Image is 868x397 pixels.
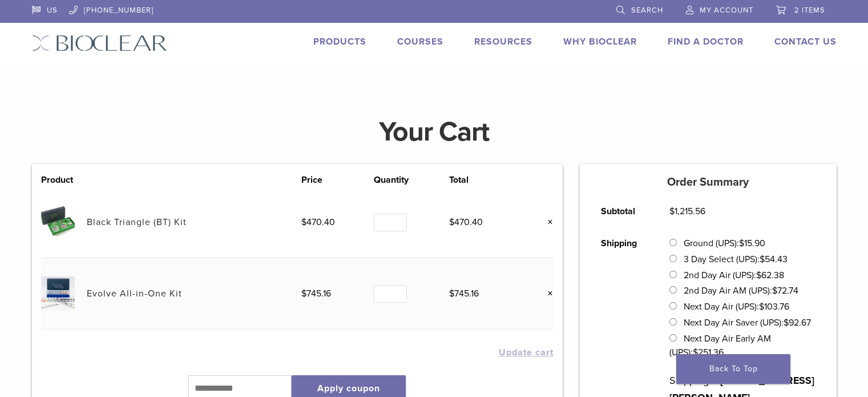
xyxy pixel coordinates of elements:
[693,347,698,358] span: $
[684,285,798,296] label: 2nd Day Air AM (UPS):
[41,276,75,310] img: Evolve All-in-One Kit
[760,254,788,265] bdi: 54.43
[449,216,483,228] bdi: 470.40
[760,254,765,265] span: $
[669,206,705,217] bdi: 1,215.56
[772,285,798,296] bdi: 72.74
[449,216,454,228] span: $
[756,270,784,281] bdi: 62.38
[449,288,454,299] span: $
[784,317,811,328] bdi: 92.67
[784,317,789,328] span: $
[668,36,744,47] a: Find A Doctor
[41,205,75,239] img: Black Triangle (BT) Kit
[580,175,837,189] h5: Order Summary
[676,354,790,384] a: Back To Top
[499,348,554,357] button: Update cart
[301,288,306,299] span: $
[32,35,167,51] img: Bioclear
[539,286,554,301] a: Remove this item
[756,270,761,281] span: $
[397,36,443,47] a: Courses
[301,288,331,299] bdi: 745.16
[669,206,675,217] span: $
[87,216,187,228] a: Black Triangle (BT) Kit
[684,238,765,249] label: Ground (UPS):
[301,216,335,228] bdi: 470.40
[669,333,770,358] label: Next Day Air Early AM (UPS):
[684,301,789,312] label: Next Day Air (UPS):
[772,285,777,296] span: $
[759,301,764,312] span: $
[794,6,825,15] span: 2 items
[700,6,753,15] span: My Account
[449,288,479,299] bdi: 745.16
[684,254,788,265] label: 3 Day Select (UPS):
[774,36,837,47] a: Contact Us
[759,301,789,312] bdi: 103.76
[684,270,784,281] label: 2nd Day Air (UPS):
[374,173,449,187] th: Quantity
[313,36,366,47] a: Products
[41,173,87,187] th: Product
[739,238,744,249] span: $
[539,215,554,230] a: Remove this item
[23,118,845,146] h1: Your Cart
[474,36,532,47] a: Resources
[631,6,663,15] span: Search
[301,216,306,228] span: $
[563,36,637,47] a: Why Bioclear
[739,238,765,249] bdi: 15.90
[301,173,374,187] th: Price
[87,288,182,299] a: Evolve All-in-One Kit
[449,173,522,187] th: Total
[693,347,724,358] bdi: 251.36
[684,317,811,328] label: Next Day Air Saver (UPS):
[588,195,657,227] th: Subtotal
